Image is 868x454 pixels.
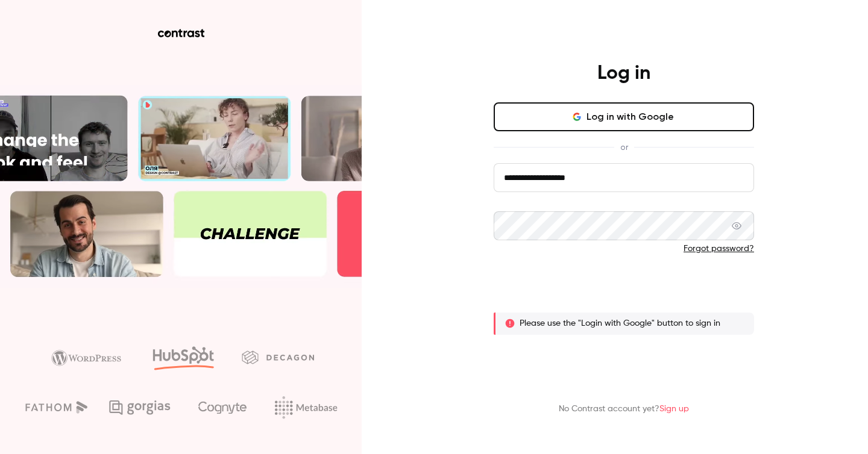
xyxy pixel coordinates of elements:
[559,403,689,415] p: No Contrast account yet?
[494,274,754,303] button: Log in
[614,141,634,154] span: or
[242,350,314,364] img: decagon
[494,102,754,131] button: Log in with Google
[684,244,754,253] a: Forgot password?
[520,317,720,329] p: Please use the "Login with Google" button to sign in
[659,405,689,413] a: Sign up
[597,61,650,86] h4: Log in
